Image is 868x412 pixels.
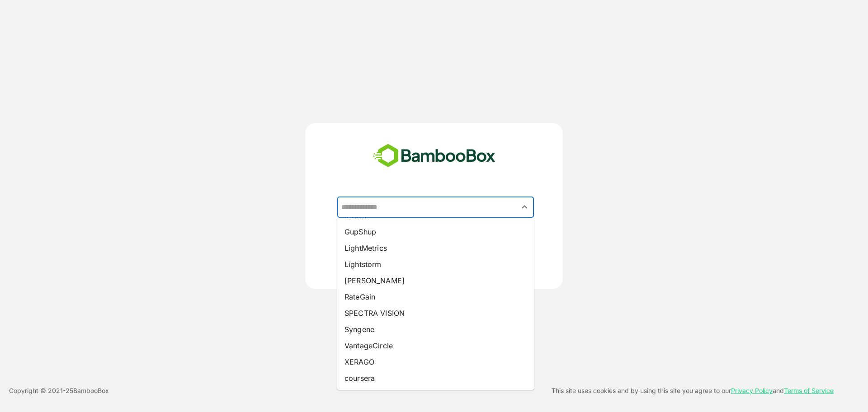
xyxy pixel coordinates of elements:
li: GupShup [337,224,534,240]
li: XERAGO [337,354,534,370]
li: Lightstorm [337,256,534,272]
li: [PERSON_NAME] [337,272,534,289]
a: Privacy Policy [731,387,773,394]
img: bamboobox [368,141,500,171]
button: Close [519,201,531,213]
li: coursera [337,370,534,386]
li: LightMetrics [337,240,534,256]
li: RateGain [337,289,534,305]
li: Syngene [337,321,534,337]
p: This site uses cookies and by using this site you agree to our and [552,385,834,396]
a: Terms of Service [784,387,834,394]
li: VantageCircle [337,337,534,354]
p: Copyright © 2021- 25 BambooBox [9,385,109,396]
li: SPECTRA VISION [337,305,534,321]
